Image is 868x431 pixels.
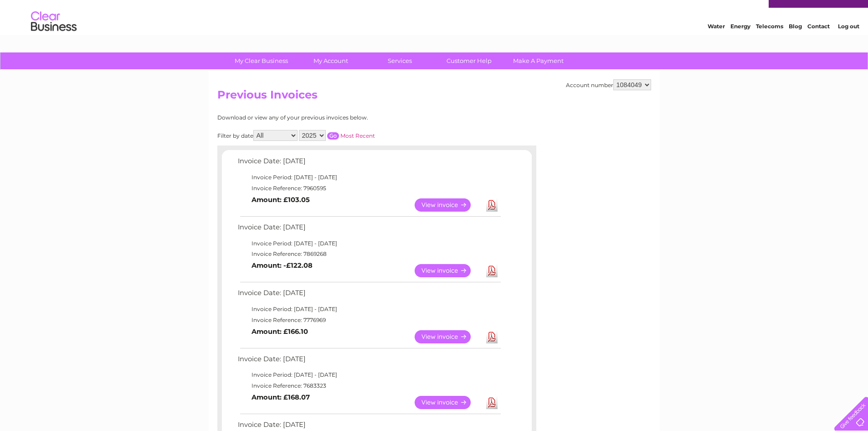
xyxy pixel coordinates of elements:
img: tab_keywords_by_traffic_grey.svg [91,53,98,60]
a: Download [486,264,498,277]
a: View [415,396,482,409]
div: Account number [566,79,651,90]
a: Contact [807,39,830,46]
div: Keywords by Traffic [101,54,154,60]
img: website_grey.svg [15,24,22,31]
a: Download [486,330,498,343]
div: Clear Business is a trading name of Verastar Limited (registered in [GEOGRAPHIC_DATA] No. 3667643... [219,5,650,44]
img: tab_domain_overview_orange.svg [25,53,32,60]
td: Invoice Reference: 7960595 [236,183,502,194]
img: logo.png [31,24,77,52]
b: Amount: £103.05 [252,196,310,204]
a: Log out [838,39,859,46]
h2: Previous Invoices [217,88,651,106]
a: Telecoms [756,39,783,46]
td: Invoice Date: [DATE] [236,353,502,370]
td: Invoice Reference: 7683323 [236,380,502,391]
td: Invoice Period: [DATE] - [DATE] [236,238,502,249]
a: View [415,264,482,277]
b: Amount: £166.10 [252,327,308,336]
td: Invoice Date: [DATE] [236,221,502,238]
div: Domain Overview [35,54,82,60]
td: Invoice Period: [DATE] - [DATE] [236,172,502,183]
a: View [415,330,482,343]
td: Invoice Period: [DATE] - [DATE] [236,369,502,380]
a: My Clear Business [224,52,299,69]
div: v 4.0.24 [26,15,45,22]
td: Invoice Date: [DATE] [236,287,502,304]
td: Invoice Reference: 7869268 [236,249,502,260]
a: Services [362,52,437,69]
a: Download [486,396,498,409]
b: Amount: £168.07 [252,393,310,401]
a: Most Recent [340,132,375,139]
a: 0333 014 3131 [696,5,759,16]
a: Water [708,39,725,46]
a: View [415,198,482,212]
a: Energy [730,39,750,46]
a: Download [486,198,498,212]
div: Domain: [DOMAIN_NAME] [24,24,100,31]
a: Make A Payment [501,52,576,69]
a: Customer Help [431,52,507,69]
div: Filter by date [217,130,457,141]
div: Download or view any of your previous invoices below. [217,114,457,121]
td: Invoice Reference: 7776969 [236,315,502,326]
a: Blog [789,39,802,46]
img: logo_orange.svg [15,15,22,22]
td: Invoice Date: [DATE] [236,155,502,172]
b: Amount: -£122.08 [252,261,313,270]
td: Invoice Period: [DATE] - [DATE] [236,304,502,315]
a: My Account [293,52,368,69]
